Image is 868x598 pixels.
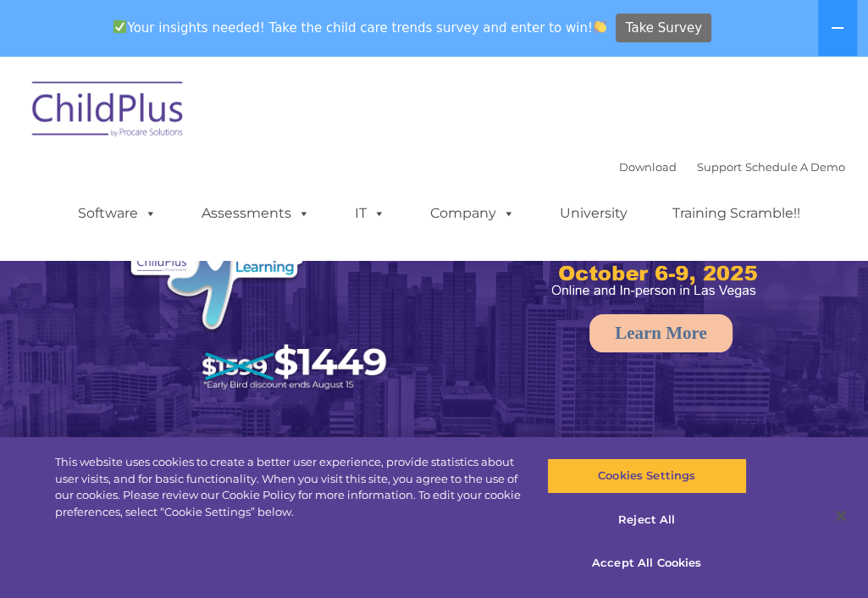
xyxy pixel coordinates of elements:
[547,502,747,538] button: Reject All
[413,197,532,230] a: Company
[616,14,711,43] a: Take Survey
[619,160,845,174] font: |
[697,160,742,174] a: Support
[655,197,817,230] a: Training Scramble!!
[822,497,860,534] button: Close
[113,20,126,33] img: ✅
[61,197,174,230] a: Software
[594,20,606,33] img: 👏
[55,454,521,520] div: This website uses cookies to create a better user experience, provide statistics about user visit...
[626,14,702,43] span: Take Survey
[547,545,747,581] button: Accept All Cookies
[745,160,845,174] a: Schedule A Demo
[107,11,614,44] span: Your insights needed! Take the child care trends survey and enter to win!
[24,69,193,154] img: ChildPlus by Procare Solutions
[619,160,677,174] a: Download
[547,458,747,494] button: Cookies Settings
[543,197,644,230] a: University
[185,197,327,230] a: Assessments
[589,314,733,352] a: Learn More
[338,197,402,230] a: IT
